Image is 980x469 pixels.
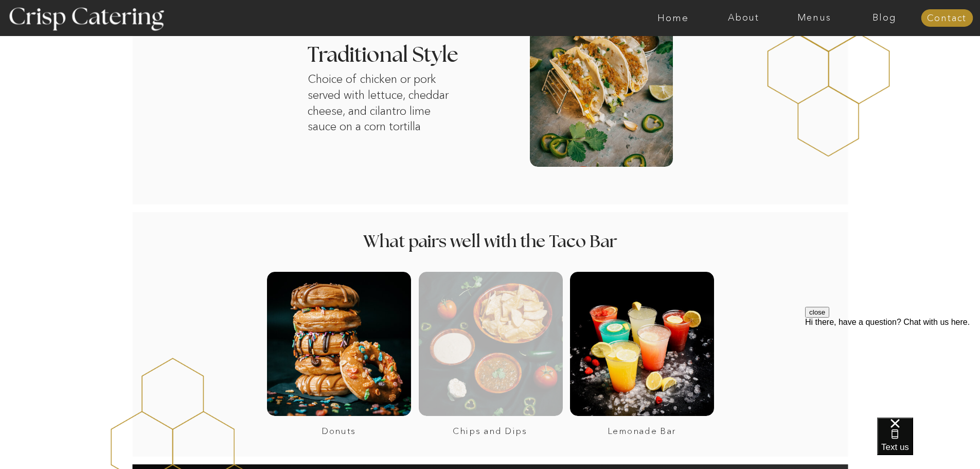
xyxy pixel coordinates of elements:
h2: What pairs well with the Taco Bar [299,233,682,253]
iframe: podium webchat widget prompt [805,307,980,430]
a: Donuts [269,426,409,436]
a: Lemonade Bar [572,426,712,436]
a: About [708,13,779,23]
p: Choice of chicken or pork served with lettuce, cheddar cheese, and cilantro lime sauce on a corn ... [308,72,458,142]
a: Menus [779,13,849,23]
a: Home [638,13,708,23]
h3: Traditional Style [308,45,636,66]
a: Blog [849,13,920,23]
iframe: podium webchat widget bubble [877,418,980,469]
a: Chips and Dips [420,426,560,436]
a: Contact [921,13,973,24]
